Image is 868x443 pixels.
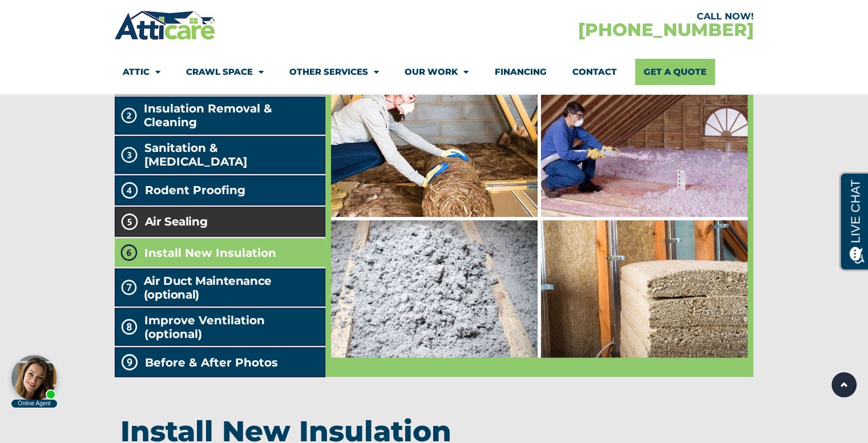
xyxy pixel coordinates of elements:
[145,183,245,197] span: Rodent Proofing
[144,313,321,340] span: Improve Ventilation (optional)
[144,273,320,301] h2: Air Duct Maintenance (optional)
[123,59,745,85] nav: Menu
[289,59,379,85] a: Other Services
[144,141,320,168] span: Sanitation & [MEDICAL_DATA]
[28,9,92,23] span: Opens a chat window
[405,59,469,85] a: Our Work
[123,59,160,85] a: Attic
[6,352,63,409] iframe: Chat Invitation
[572,59,616,85] a: Contact
[186,59,264,85] a: Crawl Space
[145,215,208,228] h2: Air Sealing
[144,102,320,129] span: Insulation Removal & Cleaning
[434,12,753,21] div: CALL NOW!
[494,59,546,85] a: Financing
[635,59,715,85] a: Get A Quote
[145,355,278,369] span: Before & After Photos
[144,245,276,259] span: Install New Insulation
